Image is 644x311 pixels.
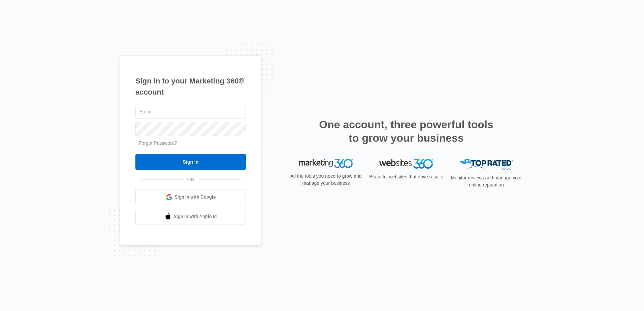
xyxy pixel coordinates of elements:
[135,189,246,205] a: Sign in with Google
[368,173,444,180] p: Beautiful websites that drive results
[449,174,524,188] p: Monitor reviews and manage your online reputation
[174,213,217,220] span: Sign in with Apple Id
[299,159,353,168] img: Marketing 360
[135,154,246,170] input: Sign In
[175,194,216,201] span: Sign in with Google
[135,75,246,98] h1: Sign in to your Marketing 360® account
[459,159,513,170] img: Top Rated Local
[379,159,433,169] img: Websites 360
[288,173,364,187] p: All the tools you need to grow and manage your business
[317,118,495,145] h2: One account, three powerful tools to grow your business
[135,209,246,225] a: Sign in with Apple Id
[139,140,177,146] a: Forgot Password?
[135,105,246,119] input: Email
[183,176,199,183] span: OR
